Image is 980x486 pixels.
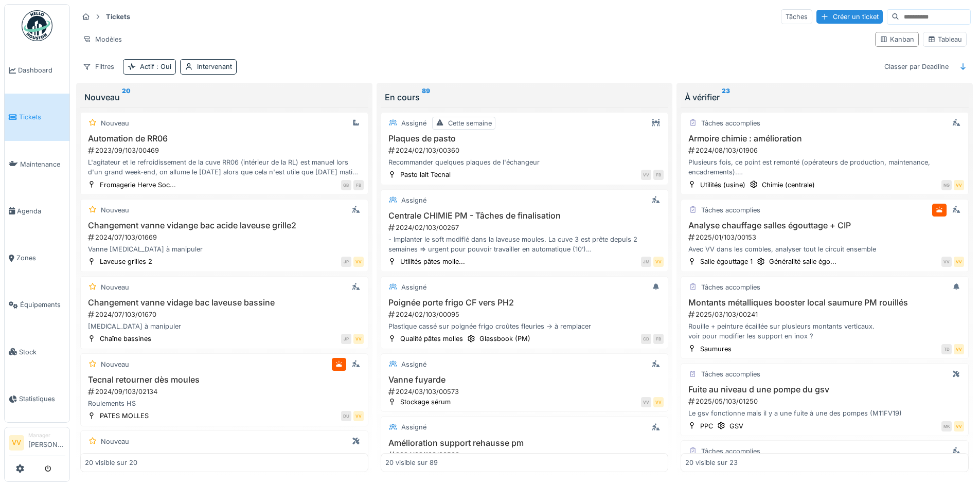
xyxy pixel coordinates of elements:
[385,91,665,103] div: En cours
[385,375,664,385] h3: Vanne fuyarde
[5,94,69,140] a: Tickets
[685,321,964,341] div: Rouille + peinture écaillée sur plusieurs montants verticaux. voir pour modifier les support en i...
[85,458,137,467] div: 20 visible sur 20
[5,329,69,375] a: Stock
[400,397,451,407] div: Stockage sérum
[101,359,129,369] div: Nouveau
[781,9,812,24] div: Tâches
[701,205,760,215] div: Tâches accomplies
[353,411,364,421] div: VV
[954,180,964,190] div: VV
[341,257,351,267] div: JP
[341,411,351,421] div: DU
[341,180,351,190] div: GB
[422,91,430,103] sup: 89
[941,421,952,431] div: MK
[641,397,651,407] div: VV
[401,422,426,432] div: Assigné
[685,221,964,230] h3: Analyse chauffage salles égouttage + CIP
[941,344,952,354] div: TD
[700,344,732,354] div: Saumures
[401,282,426,292] div: Assigné
[85,157,364,177] div: L'agitateur et le refroidissement de la cuve RR06 (intérieur de la RL) est manuel lors d'un grand...
[954,344,964,354] div: VV
[19,347,65,357] span: Stock
[700,180,745,190] div: Utilités (usine)
[197,62,232,71] div: Intervenant
[387,223,664,232] div: 2024/02/103/00267
[87,146,364,155] div: 2023/09/103/00469
[18,65,65,75] span: Dashboard
[400,334,463,344] div: Qualité pâtes molles
[401,359,426,369] div: Assigné
[687,146,964,155] div: 2024/08/103/01906
[28,431,65,454] li: [PERSON_NAME]
[401,195,426,205] div: Assigné
[954,257,964,267] div: VV
[701,446,760,456] div: Tâches accomplies
[448,118,492,128] div: Cette semaine
[101,118,129,128] div: Nouveau
[16,253,65,263] span: Zones
[85,375,364,385] h3: Tecnal retourner dès moules
[9,431,65,456] a: VV Manager[PERSON_NAME]
[85,244,364,254] div: Vanne [MEDICAL_DATA] à manipuler
[387,387,664,397] div: 2024/03/103/00573
[880,59,953,74] div: Classer par Deadline
[653,397,664,407] div: VV
[400,257,465,266] div: Utilités pâtes molle...
[19,394,65,404] span: Statistiques
[387,146,664,155] div: 2024/02/103/00360
[687,310,964,319] div: 2025/03/103/00241
[385,321,664,331] div: Plastique cassé sur poignée frigo croûtes fleuries -> à remplacer
[685,458,738,467] div: 20 visible sur 23
[928,34,962,44] div: Tableau
[122,91,131,103] sup: 20
[685,91,965,103] div: À vérifier
[762,180,815,190] div: Chimie (centrale)
[84,91,364,103] div: Nouveau
[479,334,530,344] div: Glassbook (PM)
[385,134,664,143] h3: Plaques de pasto
[687,232,964,242] div: 2025/01/103/00153
[85,321,364,331] div: [MEDICAL_DATA] à manipuler
[769,257,836,266] div: Généralité salle égo...
[701,118,760,128] div: Tâches accomplies
[685,298,964,308] h3: Montants métalliques booster local saumure PM rouillés
[85,134,364,143] h3: Automation de RR06
[78,32,127,47] div: Modèles
[401,118,426,128] div: Assigné
[20,300,65,310] span: Équipements
[100,257,152,266] div: Laveuse grilles 2
[17,206,65,216] span: Agenda
[880,34,914,44] div: Kanban
[100,334,151,344] div: Chaîne bassines
[722,91,730,103] sup: 23
[140,62,171,71] div: Actif
[85,399,364,408] div: Roulements HS
[701,282,760,292] div: Tâches accomplies
[941,180,952,190] div: NG
[941,257,952,267] div: VV
[385,298,664,308] h3: Poignée porte frigo CF vers PH2
[341,334,351,344] div: JP
[78,59,119,74] div: Filtres
[701,369,760,379] div: Tâches accomplies
[385,458,438,467] div: 20 visible sur 89
[641,257,651,267] div: JM
[101,205,129,215] div: Nouveau
[87,387,364,397] div: 2024/09/103/02134
[400,170,451,179] div: Pasto lait Tecnal
[653,334,664,344] div: FB
[653,257,664,267] div: VV
[687,397,964,406] div: 2025/05/103/01250
[729,421,743,431] div: GSV
[685,157,964,177] div: Plusieurs fois, ce point est remonté (opérateurs de production, maintenance, encadrements). Le bu...
[87,232,364,242] div: 2024/07/103/01669
[100,180,176,190] div: Fromagerie Herve Soc...
[101,437,129,446] div: Nouveau
[85,452,364,462] h3: Manche pour vanne pied de cuve 2 PDD
[353,257,364,267] div: VV
[154,63,171,70] span: : Oui
[5,47,69,94] a: Dashboard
